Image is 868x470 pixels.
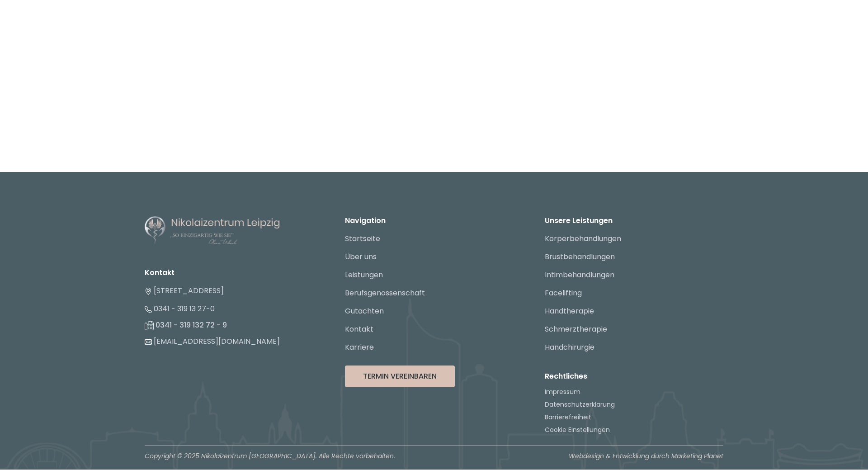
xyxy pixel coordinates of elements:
button: Cookie Einstellungen [545,425,610,434]
button: Termin Vereinbaren [345,366,455,387]
a: Barrierefreiheit [545,413,591,422]
a: Leistungen [345,270,383,280]
li: Kontakt [145,267,323,278]
a: [EMAIL_ADDRESS][DOMAIN_NAME] [145,336,280,347]
a: Datenschutzerklärung [545,400,615,409]
a: 0341 - 319 13 27-0 [145,304,215,314]
a: Kontakt [345,324,373,334]
a: Impressum [545,387,580,396]
a: Karriere [345,342,374,352]
img: Nikolaizentrum Leipzig - Logo [145,215,280,246]
p: Rechtliches [545,371,723,382]
p: Unsere Leistungen [545,215,723,226]
p: Navigation [345,215,524,226]
a: Schmerztherapie [545,324,607,334]
li: 0341 - 319 132 72 - 9 [145,318,323,332]
a: [STREET_ADDRESS] [145,285,224,296]
a: Startseite [345,233,380,244]
a: Handtherapie [545,306,594,316]
a: Handchirurgie [545,342,594,352]
a: Über uns [345,252,377,262]
a: Gutachten [345,306,384,316]
a: Berufsgenossenschaft [345,288,425,298]
a: Intimbehandlungen [545,270,614,280]
p: Copyright © 2025 Nikolaizentrum [GEOGRAPHIC_DATA]. Alle Rechte vorbehalten. [145,451,395,461]
a: Facelifting [545,288,582,298]
a: Webdesign & Entwicklung durch Marketing Planet [569,451,723,464]
a: Körperbehandlungen [545,233,621,244]
a: Brustbehandlungen [545,252,615,262]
